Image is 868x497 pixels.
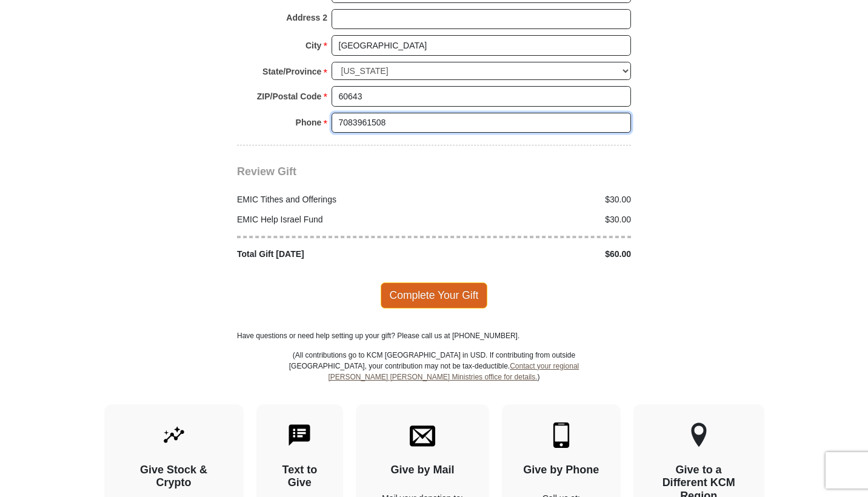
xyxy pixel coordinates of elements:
[231,248,435,261] div: Total Gift [DATE]
[287,422,312,448] img: text-to-give.svg
[231,213,435,226] div: EMIC Help Israel Fund
[257,88,322,105] strong: ZIP/Postal Code
[237,330,631,341] p: Have questions or need help setting up your gift? Please call us at [PHONE_NUMBER].
[434,193,638,206] div: $30.00
[231,193,435,206] div: EMIC Tithes and Offerings
[381,282,488,308] span: Complete Your Gift
[523,464,599,477] h4: Give by Phone
[237,165,296,178] span: Review Gift
[305,37,321,54] strong: City
[690,422,707,448] img: other-region
[549,422,574,448] img: mobile.svg
[434,248,638,261] div: $60.00
[434,213,638,226] div: $30.00
[278,464,322,490] h4: Text to Give
[289,350,579,404] p: (All contributions go to KCM [GEOGRAPHIC_DATA] in USD. If contributing from outside [GEOGRAPHIC_D...
[161,422,187,448] img: give-by-stock.svg
[377,464,468,477] h4: Give by Mail
[286,9,327,26] strong: Address 2
[328,362,579,381] a: Contact your regional [PERSON_NAME] [PERSON_NAME] Ministries office for details.
[296,114,322,131] strong: Phone
[410,422,435,448] img: envelope.svg
[125,464,222,490] h4: Give Stock & Crypto
[262,63,321,80] strong: State/Province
